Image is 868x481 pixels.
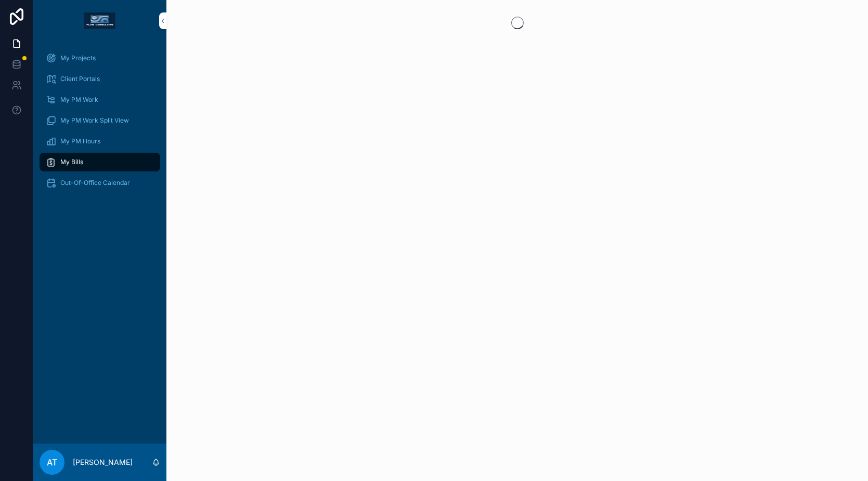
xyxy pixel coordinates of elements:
[33,42,166,206] div: scrollable content
[40,90,160,109] a: My PM Work
[40,173,160,192] a: Out-Of-Office Calendar
[40,49,160,68] a: My Projects
[60,158,83,166] span: My Bills
[40,132,160,151] a: My PM Hours
[60,75,100,83] span: Client Portals
[40,70,160,88] a: Client Portals
[60,179,130,187] span: Out-Of-Office Calendar
[73,457,133,467] p: [PERSON_NAME]
[60,137,100,145] span: My PM Hours
[47,456,57,469] span: AT
[60,116,129,125] span: My PM Work Split View
[40,111,160,130] a: My PM Work Split View
[40,153,160,171] a: My Bills
[60,96,98,104] span: My PM Work
[60,54,96,62] span: My Projects
[84,12,115,29] img: App logo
